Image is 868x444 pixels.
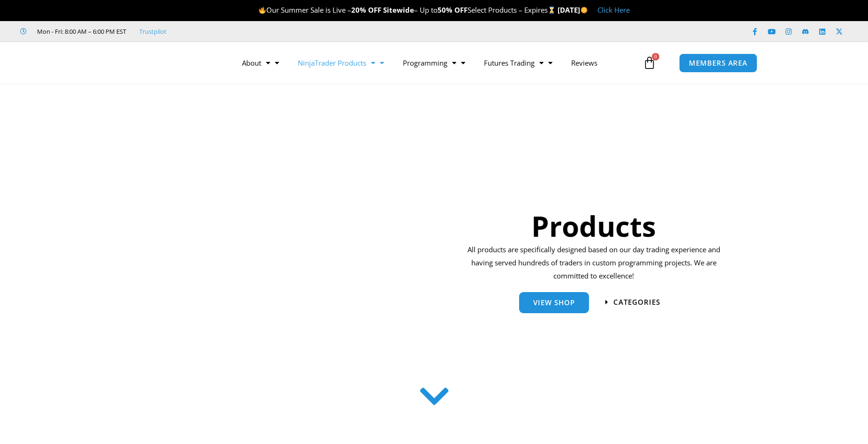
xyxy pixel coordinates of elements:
span: categories [613,299,660,306]
a: Programming [393,52,475,74]
a: MEMBERS AREA [679,53,757,73]
a: About [233,52,288,74]
a: View Shop [519,292,589,313]
a: categories [605,299,660,306]
strong: 20% OFF [351,5,381,15]
img: ProductsSection scaled | Affordable Indicators – NinjaTrader [165,130,414,368]
strong: 50% OFF [438,5,468,15]
a: Click Here [597,5,630,15]
a: Trustpilot [139,26,166,37]
span: MEMBERS AREA [689,60,747,67]
strong: [DATE] [558,5,588,15]
span: 0 [652,53,659,60]
span: Our Summer Sale is Live – – Up to Select Products – Expires [258,5,558,15]
strong: Sitewide [383,5,414,15]
span: View Shop [533,299,575,306]
img: 🔥 [259,7,266,14]
span: Mon - Fri: 8:00 AM – 6:00 PM EST [35,26,126,37]
nav: Menu [233,52,641,74]
img: ⌛ [548,7,555,14]
a: 0 [629,49,670,76]
img: 🌞 [581,7,588,14]
img: LogoAI | Affordable Indicators – NinjaTrader [98,46,199,80]
p: All products are specifically designed based on our day trading experience and having served hund... [464,243,724,283]
a: NinjaTrader Products [288,52,393,74]
a: Reviews [562,52,607,74]
a: Futures Trading [475,52,562,74]
h1: Products [464,206,724,246]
